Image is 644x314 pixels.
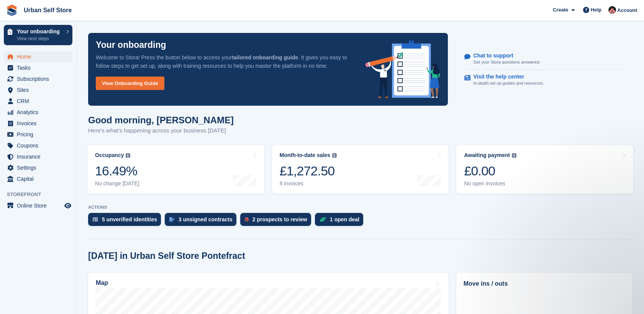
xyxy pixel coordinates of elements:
[88,115,234,125] h1: Good morning, [PERSON_NAME]
[17,35,62,42] p: View next steps
[473,80,544,87] p: In-depth set up guides and resources.
[17,140,63,151] span: Coupons
[102,216,157,222] div: 5 unverified identities
[4,25,72,45] a: Your onboarding View next steps
[4,129,72,140] a: menu
[240,213,315,230] a: 2 prospects to review
[4,74,72,84] a: menu
[17,151,63,162] span: Insurance
[17,85,63,95] span: Sites
[4,51,72,62] a: menu
[88,213,165,230] a: 5 unverified identities
[473,59,540,65] p: Get your Stora questions answered.
[63,201,72,210] a: Preview store
[464,152,510,159] div: Awaiting payment
[464,180,516,187] div: No open invoices
[4,96,72,106] a: menu
[4,151,72,162] a: menu
[553,6,568,14] span: Create
[320,217,326,222] img: deal-1b604bf984904fb50ccaf53a9ad4b4a5d6e5aea283cecdc64d6e3604feb123c2.svg
[332,153,337,158] img: icon-info-grey-7440780725fd019a000dd9b08b2336e03edf1995a4989e88bcd33f0948082b44.svg
[21,4,75,16] a: Urban Self Store
[17,200,63,211] span: Online Store
[315,213,367,230] a: 1 open deal
[591,6,601,14] span: Help
[88,126,234,135] p: Here's what's happening across your business [DATE]
[512,153,516,158] img: icon-info-grey-7440780725fd019a000dd9b08b2336e03edf1995a4989e88bcd33f0948082b44.svg
[464,70,625,90] a: Visit the help center In-depth set up guides and resources.
[96,53,353,70] p: Welcome to Stora! Press the button below to access your . It gives you easy to follow steps to ge...
[17,96,63,106] span: CRM
[7,191,76,198] span: Storefront
[17,62,63,73] span: Tasks
[95,152,124,159] div: Occupancy
[330,216,359,222] div: 1 open deal
[87,145,264,194] a: Occupancy 16.49% No change [DATE]
[96,41,166,49] p: Your onboarding
[473,52,534,59] p: Chat to support
[252,216,307,222] div: 2 prospects to review
[280,163,337,179] div: £1,272.50
[96,77,164,90] a: View Onboarding Guide
[4,162,72,173] a: menu
[17,107,63,118] span: Analytics
[272,145,449,194] a: Month-to-date sales £1,272.50 8 invoices
[232,54,298,61] strong: tailored onboarding guide
[17,29,62,34] p: Your onboarding
[365,41,441,98] img: onboarding-info-6c161a55d2c0e0a8cae90662b2fe09162a5109e8cc188191df67fb4f79e88e88.svg
[608,6,616,14] img: Josh Marshall
[165,213,240,230] a: 3 unsigned contracts
[280,152,330,159] div: Month-to-date sales
[473,74,538,80] p: Visit the help center
[88,205,633,210] p: ACTIONS
[126,153,130,158] img: icon-info-grey-7440780725fd019a000dd9b08b2336e03edf1995a4989e88bcd33f0948082b44.svg
[6,5,18,16] img: stora-icon-8386f47178a22dfd0bd8f6a31ec36ba5ce8667c1dd55bd0f319d3a0aa187defe.svg
[95,180,139,187] div: No change [DATE]
[4,140,72,151] a: menu
[93,217,98,222] img: verify_identity-adf6edd0f0f0b5bbfe63781bf79b02c33cf7c696d77639b501bdc392416b5a36.svg
[169,217,175,222] img: contract_signature_icon-13c848040528278c33f63329250d36e43548de30e8caae1d1a13099fd9432cc5.svg
[17,118,63,129] span: Invoices
[280,180,337,187] div: 8 invoices
[96,280,108,286] h2: Map
[179,216,233,222] div: 3 unsigned contracts
[617,7,637,14] span: Account
[17,173,63,184] span: Capital
[456,145,633,194] a: Awaiting payment £0.00 No open invoices
[4,62,72,73] a: menu
[4,118,72,129] a: menu
[4,200,72,211] a: menu
[88,251,245,261] h2: [DATE] in Urban Self Store Pontefract
[17,129,63,140] span: Pricing
[4,85,72,95] a: menu
[464,163,516,179] div: £0.00
[17,74,63,84] span: Subscriptions
[17,51,63,62] span: Home
[95,163,139,179] div: 16.49%
[245,217,249,222] img: prospect-51fa495bee0391a8d652442698ab0144808aea92771e9ea1ae160a38d050c398.svg
[17,162,63,173] span: Settings
[464,49,625,70] a: Chat to support Get your Stora questions answered.
[4,173,72,184] a: menu
[4,107,72,118] a: menu
[464,279,625,288] h2: Move ins / outs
